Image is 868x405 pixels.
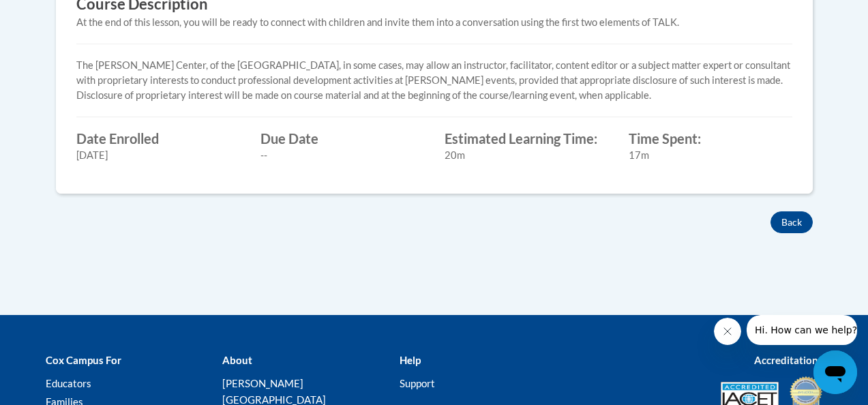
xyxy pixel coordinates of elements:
p: The [PERSON_NAME] Center, of the [GEOGRAPHIC_DATA], in some cases, may allow an instructor, facil... [76,58,792,103]
b: About [222,354,252,366]
label: Due Date [260,131,424,146]
div: At the end of this lesson, you will be ready to connect with children and invite them into a conv... [76,15,792,30]
button: Back [770,211,813,233]
iframe: Message from company [747,315,857,345]
label: Estimated Learning Time: [445,131,608,146]
div: 20m [445,148,608,163]
iframe: Close message [714,318,741,345]
label: Date Enrolled [76,131,240,146]
a: Support [400,377,435,389]
b: Help [400,354,421,366]
div: -- [260,148,424,163]
iframe: Button to launch messaging window [813,350,857,394]
div: [DATE] [76,148,240,163]
a: Educators [46,377,91,389]
b: Cox Campus For [46,354,121,366]
b: Accreditations [754,354,823,366]
div: 17m [629,148,792,163]
label: Time Spent: [629,131,792,146]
